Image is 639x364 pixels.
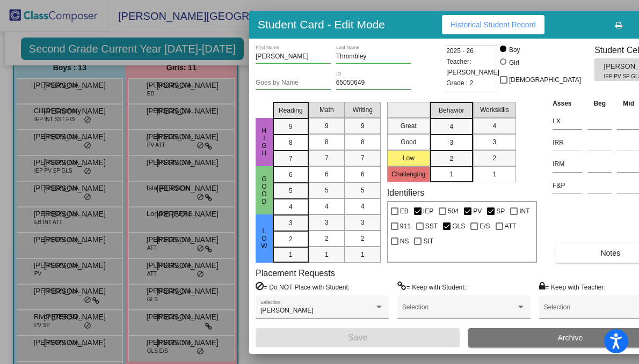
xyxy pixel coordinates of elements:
span: GLS [452,220,465,233]
span: Math [319,105,334,115]
span: 6 [289,170,293,180]
span: 8 [361,137,365,147]
span: 1 [449,169,453,179]
span: 6 [361,169,365,179]
span: 4 [289,202,293,212]
button: Historical Student Record [442,15,544,34]
span: E/S [480,220,490,233]
span: Reading [279,106,303,115]
span: 3 [361,218,365,227]
span: [PERSON_NAME] [260,307,314,314]
span: Good [259,175,269,205]
span: 2 [289,234,293,244]
span: 7 [361,153,365,163]
span: Behavior [439,106,464,115]
span: 9 [289,122,293,131]
h3: Student Card - Edit Mode [258,18,385,31]
input: assessment [553,135,582,151]
span: 3 [492,137,496,147]
span: Historical Student Record [451,20,536,29]
input: goes by name [256,79,331,87]
span: 2 [325,234,329,243]
div: Boy [509,45,520,55]
span: 3 [449,138,453,147]
span: 7 [325,153,329,163]
span: IEP [423,205,433,218]
label: = Do NOT Place with Student: [256,281,350,292]
span: 1 [492,169,496,179]
label: Placement Requests [256,268,335,278]
span: Save [348,333,367,342]
span: 9 [325,121,329,131]
span: 8 [289,138,293,147]
span: Grade : 2 [446,78,473,88]
span: 5 [325,185,329,195]
span: SST [425,220,438,233]
span: Low [259,227,269,250]
label: Identifiers [387,188,424,198]
span: 2025 - 26 [446,46,474,56]
button: Save [256,328,460,347]
span: High [259,127,269,157]
span: SIT [423,235,433,248]
span: 9 [361,121,365,131]
th: Asses [550,98,585,109]
span: [DEMOGRAPHIC_DATA] [509,73,581,86]
span: 4 [449,122,453,131]
span: 7 [289,154,293,164]
span: Workskills [480,105,509,115]
span: EB [400,205,409,218]
th: Beg [585,98,614,109]
span: 8 [325,137,329,147]
span: INT [519,205,529,218]
span: 1 [361,250,365,259]
span: 5 [361,185,365,195]
span: 504 [448,205,459,218]
input: assessment [553,113,582,129]
span: 4 [492,121,496,131]
span: Teacher: [PERSON_NAME] [446,56,499,78]
span: 2 [492,153,496,163]
span: SP [496,205,505,218]
label: = Keep with Student: [397,281,466,292]
span: 911 [400,220,411,233]
span: 1 [325,250,329,259]
span: 3 [325,218,329,227]
span: 5 [289,186,293,196]
span: 6 [325,169,329,179]
span: 2 [361,234,365,243]
label: = Keep with Teacher: [539,281,606,292]
span: 4 [325,202,329,211]
span: 4 [361,202,365,211]
span: PV [473,205,482,218]
span: ATT [505,220,517,233]
input: assessment [553,177,582,194]
input: assessment [553,156,582,172]
span: 1 [289,250,293,259]
span: Archive [558,333,583,342]
span: 2 [449,154,453,164]
span: Writing [353,105,373,115]
span: NS [400,235,409,248]
span: 3 [289,218,293,228]
div: Girl [509,58,519,68]
span: Notes [600,249,620,257]
input: Enter ID [336,79,411,87]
